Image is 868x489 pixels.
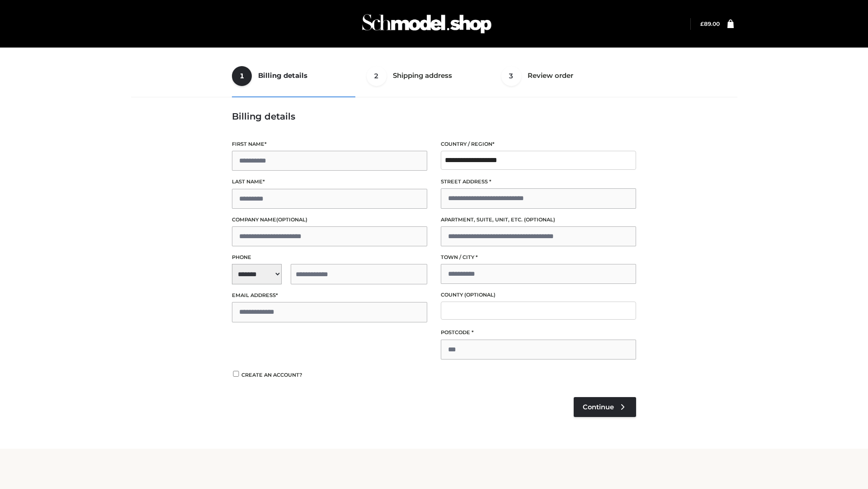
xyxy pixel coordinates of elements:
[232,216,427,224] label: Company name
[441,177,636,186] label: Street address
[232,111,636,122] h3: Billing details
[232,253,427,262] label: Phone
[276,216,307,223] span: (optional)
[232,177,427,186] label: Last name
[524,216,555,223] span: (optional)
[359,6,495,42] img: Schmodel Admin 964
[441,253,636,262] label: Town / City
[241,372,302,378] span: Create an account?
[700,20,704,27] span: £
[700,20,720,27] bdi: 89.00
[574,397,636,417] a: Continue
[464,292,495,298] span: (optional)
[583,403,614,411] span: Continue
[441,140,636,149] label: Country / Region
[441,216,636,224] label: Apartment, suite, unit, etc.
[232,371,240,377] input: Create an account?
[700,20,720,27] a: £89.00
[232,291,427,300] label: Email address
[441,291,636,299] label: County
[232,140,427,149] label: First name
[441,328,636,337] label: Postcode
